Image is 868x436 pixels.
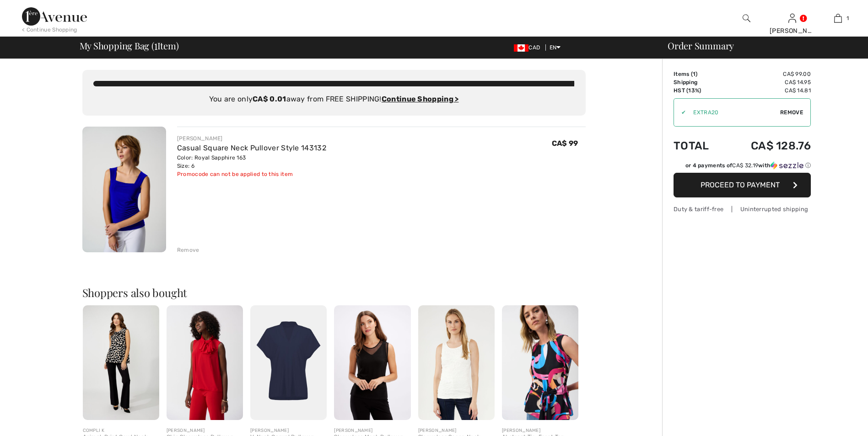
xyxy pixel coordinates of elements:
[253,95,286,103] strong: CA$ 0.01
[685,161,811,170] div: or 4 payments of with
[743,13,750,24] img: search the website
[732,162,758,169] span: CA$ 32.19
[693,71,695,77] span: 1
[418,427,495,434] div: [PERSON_NAME]
[674,205,811,213] div: Duty & tariff-free | Uninterrupted shipping
[771,161,803,170] img: Sezzle
[177,134,326,143] div: [PERSON_NAME]
[674,173,811,197] button: Proceed to Payment
[82,287,586,298] h2: Shoppers also bought
[177,170,326,178] div: Promocode can not be applied to this item
[177,246,199,254] div: Remove
[550,44,561,51] span: EN
[674,78,724,86] td: Shipping
[701,181,780,189] span: Proceed to Payment
[334,305,410,420] img: Sleeveless Mesh Pullover Style 246031
[167,305,243,420] img: Chic Sleeveless Pullover Style 251115
[80,41,179,50] span: My Shopping Bag ( Item)
[83,427,159,434] div: COMPLI K
[657,41,863,50] div: Order Summary
[788,13,796,24] img: My Info
[250,427,327,434] div: [PERSON_NAME]
[177,144,326,152] a: Casual Square Neck Pullover Style 143132
[724,78,811,86] td: CA$ 14.95
[93,94,575,105] div: You are only away from FREE SHIPPING!
[514,44,528,52] img: Canadian Dollar
[686,99,780,126] input: Promo code
[674,130,724,161] td: Total
[502,305,578,420] img: Abstract Tie-Front Top Style 251170
[154,39,157,51] span: 1
[724,86,811,95] td: CA$ 14.81
[674,70,724,78] td: Items ( )
[177,154,326,170] div: Color: Royal Sapphire 163 Size: 6
[834,13,842,24] img: My Bag
[674,161,811,173] div: or 4 payments ofCA$ 32.19withSezzle Click to learn more about Sezzle
[22,7,87,26] img: 1ère Avenue
[724,130,811,161] td: CA$ 128.76
[674,108,686,117] div: ✔
[22,26,77,34] div: < Continue Shopping
[514,44,544,51] span: CAD
[674,86,724,95] td: HST (13%)
[552,139,578,148] span: CA$ 99
[846,14,849,22] span: 1
[83,305,159,420] img: Animal-Print Cowl Neck Pullover Style 33905
[502,427,578,434] div: [PERSON_NAME]
[788,14,796,22] a: Sign In
[724,70,811,78] td: CA$ 99.00
[334,427,410,434] div: [PERSON_NAME]
[167,427,243,434] div: [PERSON_NAME]
[82,127,166,252] img: Casual Square Neck Pullover Style 143132
[250,305,327,420] img: V-Neck Casual Pullover Style 251286
[770,26,814,36] div: [PERSON_NAME]
[815,13,860,24] a: 1
[418,305,495,420] img: Sleeveless Scoop Neck Pullover Style 244165
[780,108,803,117] span: Remove
[382,95,459,103] a: Continue Shopping >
